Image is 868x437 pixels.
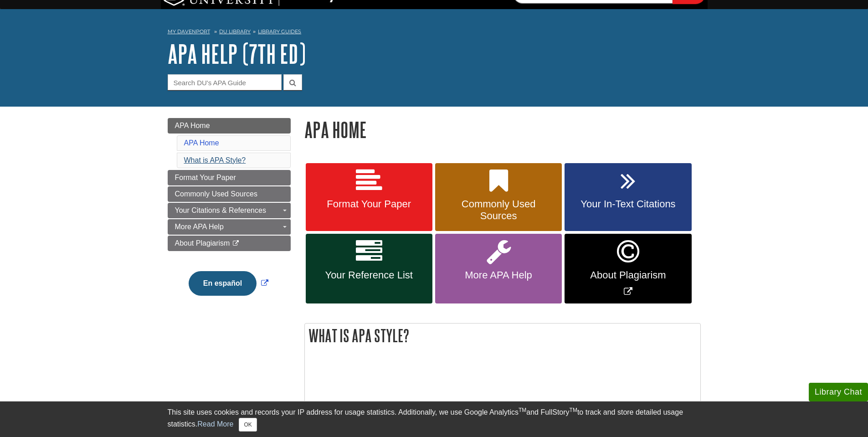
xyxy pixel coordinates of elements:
span: Commonly Used Sources [442,198,555,222]
div: This site uses cookies and records your IP address for usage statistics. Additionally, we use Goo... [168,407,701,432]
button: En español [189,271,257,296]
a: Format Your Paper [306,163,432,231]
i: This link opens in a new window [232,241,240,247]
input: Search DU's APA Guide [168,74,282,90]
a: APA Help (7th Ed) [168,40,306,68]
span: Format Your Paper [175,174,236,181]
a: About Plagiarism [168,236,291,251]
a: APA Home [168,118,291,134]
span: Format Your Paper [313,198,426,210]
a: More APA Help [435,234,562,303]
a: Library Guides [258,28,301,35]
a: Link opens in new window [565,234,691,303]
nav: breadcrumb [168,26,701,40]
span: APA Home [175,122,210,129]
span: About Plagiarism [175,239,230,247]
a: APA Home [184,139,219,147]
a: DU Library [219,28,251,35]
a: My Davenport [168,28,210,36]
a: More APA Help [168,219,291,235]
a: Your Reference List [306,234,432,303]
span: Your In-Text Citations [571,198,684,210]
button: Close [239,418,257,432]
a: Commonly Used Sources [168,186,291,202]
span: Commonly Used Sources [175,190,257,198]
span: Your Reference List [313,269,426,281]
span: About Plagiarism [571,269,684,281]
button: Library Chat [809,383,868,401]
a: Link opens in new window [186,279,271,287]
span: More APA Help [442,269,555,281]
div: Guide Page Menu [168,118,291,311]
a: Read More [197,420,233,428]
a: Commonly Used Sources [435,163,562,231]
h2: What is APA Style? [305,324,700,348]
a: Your Citations & References [168,203,291,218]
a: Format Your Paper [168,170,291,185]
span: More APA Help [175,223,224,231]
a: What is APA Style? [184,156,246,164]
sup: TM [519,407,526,413]
h1: APA Home [304,118,701,141]
span: Your Citations & References [175,206,266,214]
a: Your In-Text Citations [565,163,691,231]
sup: TM [570,407,577,413]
